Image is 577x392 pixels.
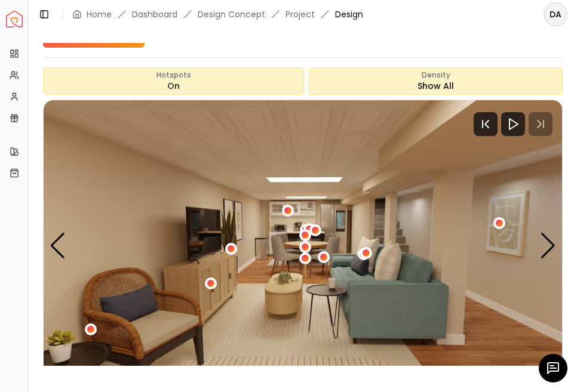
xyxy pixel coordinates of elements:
[198,8,265,20] li: Design Concept
[422,70,450,80] span: Density
[72,8,363,20] nav: breadcrumb
[6,11,23,27] img: Spacejoy Logo
[87,8,112,20] a: Home
[44,100,563,392] img: Design Render 1
[43,67,304,95] button: HotspotsOn
[44,100,562,392] div: Carousel
[156,70,191,80] span: Hotspots
[474,112,498,136] svg: Previous Track
[544,2,567,26] button: DA
[309,67,563,95] div: Show All
[540,233,556,259] div: Next slide
[545,4,566,25] span: DA
[286,8,315,20] a: Project
[132,8,177,20] a: Dashboard
[506,117,520,131] svg: Play
[6,11,23,27] a: Spacejoy
[50,233,66,259] div: Previous slide
[44,100,563,392] div: 1 / 7
[335,8,363,20] span: Design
